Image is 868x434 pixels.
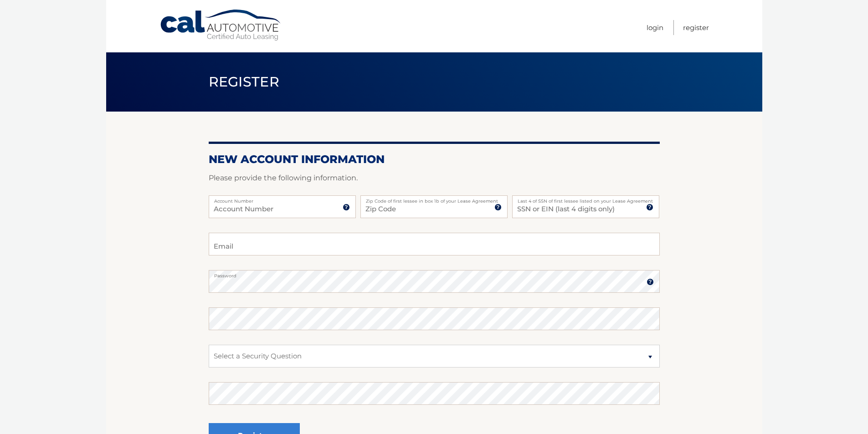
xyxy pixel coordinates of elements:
span: Register [209,73,280,90]
a: Login [647,20,663,35]
img: tooltip.svg [343,204,350,211]
img: tooltip.svg [646,204,653,211]
img: tooltip.svg [494,204,502,211]
input: Account Number [209,195,356,218]
label: Zip Code of first lessee in box 1b of your Lease Agreement [360,195,508,203]
img: tooltip.svg [647,278,654,286]
p: Please provide the following information. [209,172,660,184]
label: Last 4 of SSN of first lessee listed on your Lease Agreement [512,195,659,203]
a: Register [683,20,709,35]
a: Cal Automotive [159,9,282,41]
label: Password [209,270,660,277]
input: Zip Code [360,195,508,218]
input: Email [209,233,660,255]
input: SSN or EIN (last 4 digits only) [512,195,659,218]
h2: New Account Information [209,153,660,166]
label: Account Number [209,195,356,203]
